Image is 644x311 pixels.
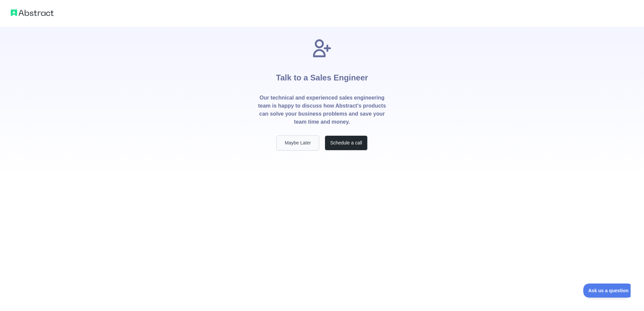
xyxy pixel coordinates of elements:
p: Our technical and experienced sales engineering team is happy to discuss how Abstract's products ... [258,94,386,126]
button: Maybe Later [276,135,319,150]
h1: Talk to a Sales Engineer [276,59,368,94]
button: Schedule a call [325,135,368,150]
iframe: Toggle Customer Support [583,284,631,298]
img: Abstract logo [11,8,54,17]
